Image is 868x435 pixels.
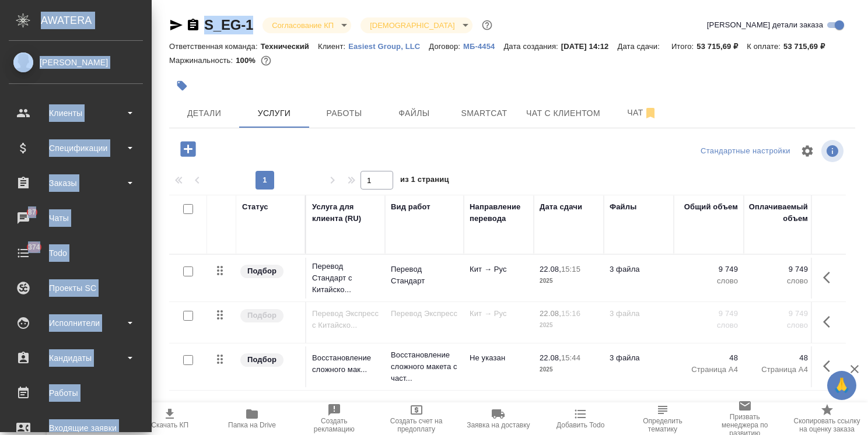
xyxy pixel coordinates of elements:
p: Дата создания: [503,42,561,51]
div: split button [698,142,793,160]
p: Восстановление сложного макета с част... [391,349,458,384]
div: Услуга для клиента (RU) [312,201,379,224]
span: Скачать КП [151,421,188,429]
p: слово [750,275,808,287]
p: Подбор [247,265,276,277]
button: Создать счет на предоплату [375,402,457,435]
div: Файлы [610,201,636,213]
p: Перевод Стандарт [391,264,458,287]
div: Кандидаты [9,349,143,367]
button: Добавить тэг [169,73,195,99]
span: Папка на Drive [228,421,276,429]
button: Определить тематику [622,402,704,435]
div: Направление перевода [470,201,528,224]
p: Страница А4 [750,364,808,376]
p: Кит → Рус [470,308,528,320]
button: Добавить Todo [540,402,622,435]
span: 87 [21,206,43,218]
p: 2025 [540,275,598,287]
p: 9 749 [750,308,808,320]
button: Скопировать ссылку на оценку заказа [786,402,868,435]
p: 15:44 [561,353,580,362]
button: Доп статусы указывают на важность/срочность заказа [480,17,495,33]
div: Вид работ [391,201,430,213]
a: 87Чаты [3,204,149,233]
button: Добавить услугу [172,137,204,161]
p: 22.08, [540,265,561,273]
p: 2025 [540,364,598,376]
button: Согласование КП [268,20,337,30]
div: Оплачиваемый объем [749,201,808,224]
button: Создать рекламацию [293,402,375,435]
span: Заявка на доставку [467,421,530,429]
span: Smartcat [456,106,512,121]
p: Маржинальность: [169,56,236,65]
button: Заявка на доставку [457,402,540,435]
span: Услуги [246,106,302,121]
p: Итого: [671,42,696,51]
p: Ответственная команда: [169,42,261,51]
p: Easiest Group, LLC​ [348,42,429,51]
span: Детали [176,106,232,121]
p: Перевод Стандарт с Китайско... [312,261,379,296]
span: Добавить Todo [556,421,604,429]
button: 0.00 RUB; [258,53,274,68]
p: 53 715,69 ₽ [696,42,747,51]
button: Показать кнопки [816,352,844,380]
p: Договор: [429,42,463,51]
div: AWATERA [41,9,152,32]
button: Скачать КП [129,402,211,435]
p: слово [680,320,738,331]
div: Заказы [9,174,143,192]
p: 48 [680,352,738,364]
a: S_EG-1 [204,17,253,33]
a: МБ-4454 [463,41,503,51]
div: Чаты [9,209,143,227]
div: Проекты SC [9,279,143,297]
span: [PERSON_NAME] детали заказа [707,19,823,31]
button: Призвать менеджера по развитию [703,402,786,435]
button: Показать кнопки [816,308,844,336]
div: Спецификации [9,139,143,157]
button: Показать кнопки [816,264,844,292]
span: Настроить таблицу [793,137,821,165]
div: Общий объем [684,201,738,213]
p: 22.08, [540,353,561,362]
button: Скопировать ссылку [186,18,200,32]
span: Определить тематику [629,417,697,433]
div: Todo [9,244,143,262]
p: 3 файла [610,308,668,320]
span: Скопировать ссылку на оценку заказа [793,417,861,433]
p: 3 файла [610,352,668,364]
span: Работы [316,106,372,121]
p: Не указан [470,352,528,364]
p: Перевод Экспресс [391,308,458,320]
p: Подбор [247,310,276,321]
p: 3 файла [610,264,668,275]
button: 🙏 [827,371,856,400]
div: Дата сдачи [540,201,582,213]
div: Работы [9,384,143,402]
button: [DEMOGRAPHIC_DATA] [366,20,458,30]
p: 100% [236,56,258,65]
div: [PERSON_NAME] [9,56,143,69]
a: Проекты SC [3,273,149,303]
p: К оплате: [747,42,783,51]
span: Чат [614,106,670,120]
p: МБ-4454 [463,42,503,51]
a: 374Todo [3,238,149,268]
p: Подбор [247,354,276,366]
p: Перевод Экспресс с Китайско... [312,308,379,331]
p: 53 715,69 ₽ [783,42,834,51]
div: Клиенты [9,104,143,122]
span: Чат с клиентом [526,106,600,121]
p: 15:16 [561,309,580,318]
div: Статус [242,201,268,213]
p: 2025 [540,320,598,331]
button: Скопировать ссылку для ЯМессенджера [169,18,183,32]
p: 9 749 [750,264,808,275]
p: 15:15 [561,265,580,273]
p: Клиент: [318,42,348,51]
p: Дата сдачи: [617,42,662,51]
div: Согласование КП [360,17,472,33]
